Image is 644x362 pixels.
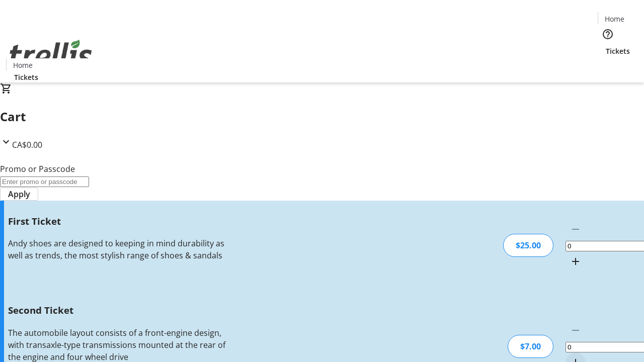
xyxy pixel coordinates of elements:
[12,139,42,150] span: CA$0.00
[566,251,586,271] button: Increment by one
[606,46,630,56] span: Tickets
[8,188,30,200] span: Apply
[14,72,38,82] span: Tickets
[8,303,228,317] h3: Second Ticket
[598,56,618,76] button: Cart
[6,29,96,79] img: Orient E2E Organization EVafVybPio's Logo
[6,72,46,82] a: Tickets
[598,46,638,56] a: Tickets
[598,14,630,24] a: Home
[13,60,33,70] span: Home
[598,24,618,44] button: Help
[605,14,624,24] span: Home
[503,234,553,257] div: $25.00
[7,60,39,70] a: Home
[8,237,228,261] div: Andy shoes are designed to keeping in mind durability as well as trends, the most stylish range o...
[508,335,553,358] div: $7.00
[8,214,228,228] h3: First Ticket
